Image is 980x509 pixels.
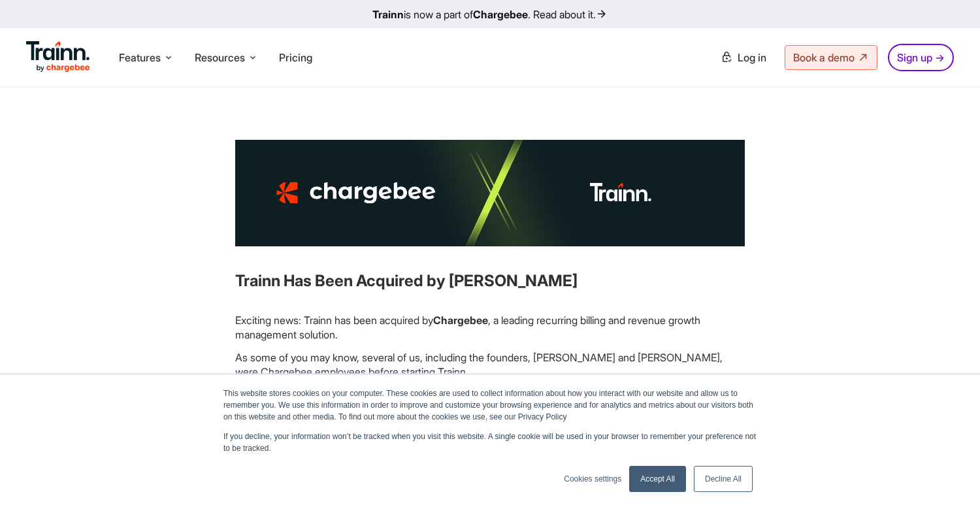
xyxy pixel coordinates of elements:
a: Pricing [279,51,312,64]
span: Book a demo [793,51,855,64]
span: Log in [738,51,766,64]
img: Partner Training built on Trainn | Buildops [235,140,745,246]
p: This website stores cookies on your computer. These cookies are used to collect information about... [223,387,757,423]
a: Accept All [629,466,686,492]
p: As some of you may know, several of us, including the founders, [PERSON_NAME] and [PERSON_NAME], ... [235,350,745,380]
p: Exciting news: Trainn has been acquired by , a leading recurring billing and revenue growth manag... [235,313,745,342]
a: Decline All [694,466,753,492]
b: Chargebee [473,8,528,21]
img: Trainn Logo [26,41,90,73]
p: If you decline, your information won’t be tracked when you visit this website. A single cookie wi... [223,431,757,454]
b: Chargebee [433,314,488,327]
a: Cookies settings [564,473,621,485]
a: Log in [713,46,774,69]
a: Book a demo [785,45,877,70]
h3: Trainn Has Been Acquired by [PERSON_NAME] [235,270,745,292]
span: Resources [195,50,245,65]
span: Features [119,50,161,65]
a: Sign up → [888,44,954,71]
b: Trainn [372,8,404,21]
